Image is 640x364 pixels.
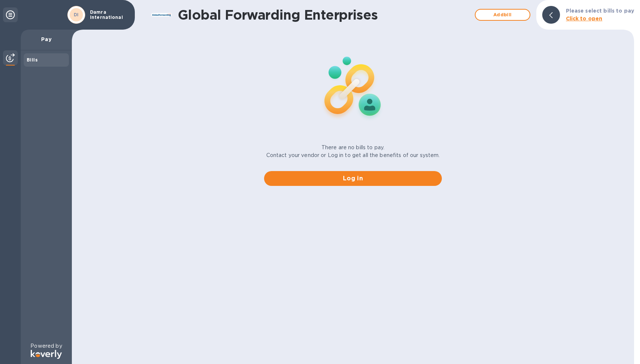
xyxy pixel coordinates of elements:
[74,12,79,17] b: DI
[31,350,62,359] img: Logo
[475,9,530,21] button: Addbill
[264,171,442,186] button: Log in
[27,36,66,43] p: Pay
[30,342,62,350] p: Powered by
[566,16,603,21] b: Click to open
[270,174,436,183] span: Log in
[266,144,440,159] p: There are no bills to pay. Contact your vendor or Log in to get all the benefits of our system.
[481,10,524,19] span: Add bill
[27,57,38,63] b: Bills
[566,8,634,14] b: Please select bills to pay
[178,7,471,23] h1: Global Forwarding Enterprises
[90,10,127,20] p: Damra International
